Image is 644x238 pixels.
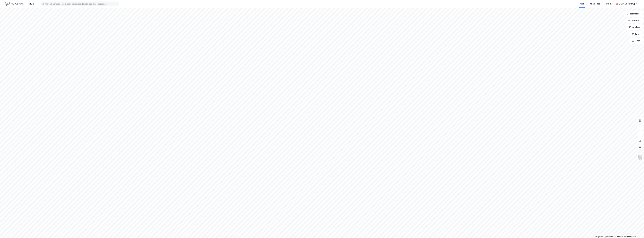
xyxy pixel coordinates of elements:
[619,2,635,5] div: [PERSON_NAME]
[607,2,611,5] div: Bolig
[4,1,34,6] img: logo.f888ab2527a4732fd821a326f86c7f29.svg
[590,2,600,5] div: Mine Tags
[630,225,644,238] iframe: Chat Widget
[580,2,584,5] div: Kart
[44,2,119,6] input: Søk på adresse, matrikkel, gårdeiere, leietakere eller personer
